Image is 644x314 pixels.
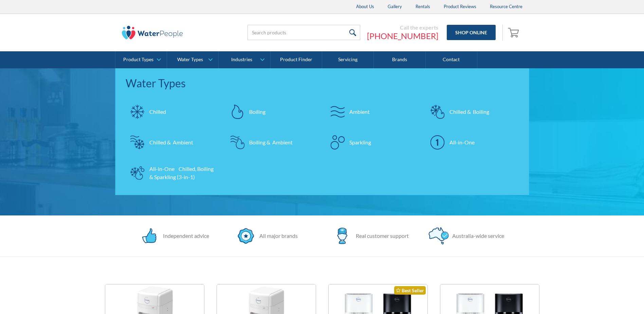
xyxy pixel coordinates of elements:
a: Chilled & Ambient [126,130,219,154]
a: [PHONE_NUMBER] [367,31,438,41]
a: Water Types [167,51,218,68]
a: Boiling [225,100,319,124]
a: Chilled [126,100,219,124]
a: Shop Online [447,25,496,40]
input: Search products [247,25,360,40]
div: All-in-One Chilled, Boiling & Sparkling (3-in-1) [149,165,216,181]
a: Industries [219,51,270,68]
a: Ambient [326,100,419,124]
div: Real customer support [352,232,409,240]
div: Industries [231,57,252,63]
div: Australia-wide service [449,232,504,240]
div: Water Types [177,57,203,63]
a: Chilled & Boiling [426,100,519,124]
div: Best Seller [394,286,426,295]
a: Product Finder [271,51,322,68]
div: Water Types [126,75,519,91]
div: Product Types [123,57,153,63]
div: All major brands [256,232,298,240]
nav: Water Types [115,68,529,195]
a: Brands [374,51,425,68]
div: Sparkling [349,138,371,146]
div: Independent advice [160,232,209,240]
img: shopping cart [508,27,521,38]
a: Servicing [322,51,374,68]
a: All-in-One Chilled, Boiling & Sparkling (3-in-1) [126,161,219,185]
a: All-in-One [426,130,519,154]
div: Call the experts [367,24,438,31]
a: Product Types [115,51,167,68]
a: Boiling & Ambient [225,130,319,154]
div: Chilled & Ambient [149,138,193,146]
div: Ambient [349,108,370,116]
div: Boiling & Ambient [249,138,293,146]
div: Boiling [249,108,265,116]
img: The Water People [122,26,183,39]
div: Chilled [149,108,166,116]
a: Open empty cart [506,24,522,41]
a: Sparkling [326,130,419,154]
a: Contact [426,51,477,68]
div: All-in-One [449,138,475,146]
div: Chilled & Boiling [449,108,489,116]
